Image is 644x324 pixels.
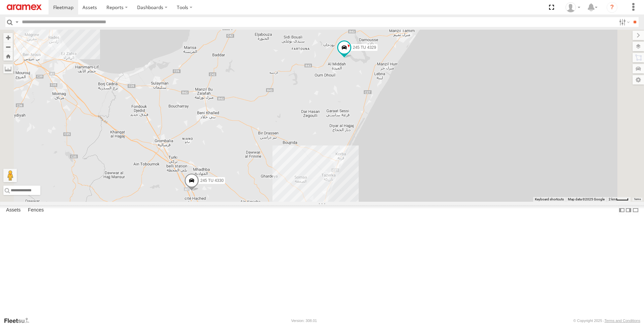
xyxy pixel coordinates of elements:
label: Search Filter Options [616,17,631,27]
label: Hide Summary Table [632,205,639,215]
label: Dock Summary Table to the Right [625,205,632,215]
label: Fences [25,205,47,215]
a: Terms (opens in new tab) [634,198,641,201]
span: Map data ©2025 Google [568,197,605,201]
div: Version: 308.01 [291,319,317,323]
button: Zoom Home [3,52,13,61]
label: Measure [3,64,13,73]
label: Dock Summary Table to the Left [618,205,625,215]
button: Zoom in [3,33,13,42]
span: 2 km [609,197,616,201]
div: Zied Bensalem [563,2,583,12]
button: Map Scale: 2 km per 33 pixels [607,197,631,202]
a: Visit our Website [4,317,35,324]
button: Drag Pegman onto the map to open Street View [3,169,17,182]
span: 245 TU 4330 [200,178,224,183]
label: Assets [3,205,24,215]
button: Keyboard shortcuts [535,197,564,202]
img: aramex-logo.svg [7,4,42,10]
button: Zoom out [3,42,13,52]
label: Search Query [14,17,20,27]
i: ? [607,2,617,13]
a: Terms and Conditions [605,319,640,323]
div: © Copyright 2025 - [573,319,640,323]
span: 245 TU 4329 [353,45,376,50]
label: Map Settings [633,75,644,85]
